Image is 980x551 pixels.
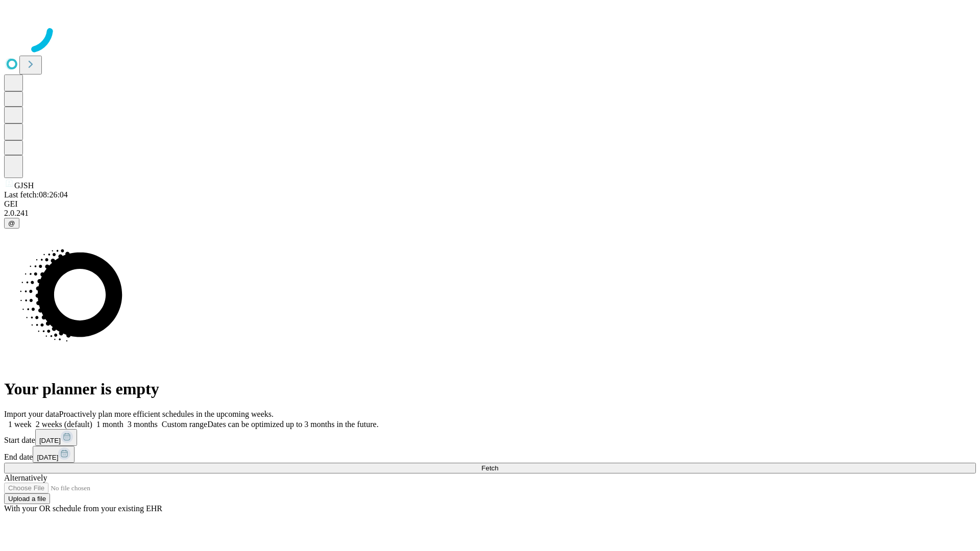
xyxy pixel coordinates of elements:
[4,218,19,229] button: @
[59,410,274,418] span: Proactively plan more efficient schedules in the upcoming weeks.
[35,429,77,446] button: [DATE]
[4,504,162,513] span: With your OR schedule from your existing EHR
[39,437,61,444] span: [DATE]
[4,380,976,398] h1: Your planner is empty
[4,463,976,473] button: Fetch
[128,420,158,429] span: 3 months
[37,454,58,461] span: [DATE]
[207,420,378,429] span: Dates can be optimized up to 3 months in the future.
[8,219,15,227] span: @
[4,493,50,504] button: Upload a file
[4,190,68,199] span: Last fetch: 08:26:04
[162,420,207,429] span: Custom range
[14,181,34,190] span: GJSH
[33,446,75,463] button: [DATE]
[4,446,976,463] div: End date
[4,429,976,446] div: Start date
[96,420,124,429] span: 1 month
[4,410,59,418] span: Import your data
[481,464,498,472] span: Fetch
[36,420,92,429] span: 2 weeks (default)
[4,209,976,218] div: 2.0.241
[4,473,47,482] span: Alternatively
[4,199,976,209] div: GEI
[8,420,32,429] span: 1 week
